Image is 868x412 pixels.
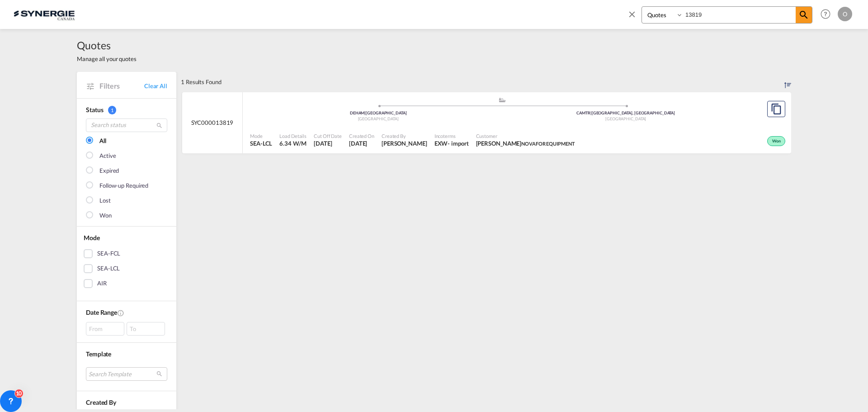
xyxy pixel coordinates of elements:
[382,139,427,147] span: Adriana Groposila
[358,116,399,121] span: [GEOGRAPHIC_DATA]
[86,105,167,114] div: Status 1
[767,136,785,146] div: Won
[144,82,167,90] a: Clear All
[77,38,137,52] span: Quotes
[521,141,575,147] span: NOVAFOR EQUIPMENT
[86,322,124,336] div: From
[182,92,791,154] div: SYC000013819 assets/icons/custom/ship-fill.svgassets/icons/custom/roll-o-plane.svgOriginHamburg G...
[84,279,170,288] md-checkbox: AIR
[796,7,812,23] span: icon-magnify
[86,106,103,114] span: Status
[605,116,646,121] span: [GEOGRAPHIC_DATA]
[279,140,306,147] span: 6.34 W/M
[448,139,468,147] div: - import
[279,133,307,139] span: Load Details
[99,81,144,91] span: Filters
[84,264,170,273] md-checkbox: SEA-LCL
[627,6,642,28] span: icon-close
[97,264,120,273] div: SEA-LCL
[99,137,106,146] div: All
[838,7,852,21] div: O
[434,133,469,139] span: Incoterms
[99,166,119,175] div: Expired
[576,110,675,115] span: CAMTR [GEOGRAPHIC_DATA], [GEOGRAPHIC_DATA]
[77,55,137,63] span: Manage all your quotes
[434,139,448,147] div: EXW
[627,9,637,19] md-icon: icon-close
[349,133,374,139] span: Created On
[99,211,112,220] div: Won
[476,139,575,147] span: Jennyfer Lemieux NOVAFOR EQUIPMENT
[683,7,796,23] input: Enter Quotation Number
[84,234,100,242] span: Mode
[127,322,165,336] div: To
[818,6,838,23] div: Help
[767,101,785,117] button: Copy Quote
[350,110,407,115] span: DEHAM [GEOGRAPHIC_DATA]
[84,249,170,258] md-checkbox: SEA-FCL
[798,9,809,20] md-icon: icon-magnify
[99,181,148,190] div: Follow-up Required
[364,110,366,115] span: |
[99,152,116,161] div: Active
[86,322,167,336] span: From To
[314,133,342,139] span: Cut Off Date
[97,249,120,258] div: SEA-FCL
[86,350,111,358] span: Template
[772,138,783,145] span: Won
[156,122,163,129] md-icon: icon-magnify
[191,118,234,127] span: SYC000013819
[784,72,791,92] div: Sort by: Created On
[349,139,374,147] span: 5 Aug 2025
[108,106,116,114] span: 1
[590,110,592,115] span: |
[250,139,272,147] span: SEA-LCL
[250,133,272,139] span: Mode
[86,118,167,132] input: Search status
[382,133,427,139] span: Created By
[117,309,124,317] md-icon: Created On
[476,133,575,139] span: Customer
[14,4,75,24] img: 1f56c880d42311ef80fc7dca854c8e59.png
[434,139,469,147] div: EXW import
[86,398,116,406] span: Created By
[818,6,833,22] span: Help
[99,196,111,205] div: Lost
[97,279,107,288] div: AIR
[181,72,222,92] div: 1 Results Found
[771,104,782,114] md-icon: assets/icons/custom/copyQuote.svg
[497,98,508,102] md-icon: assets/icons/custom/ship-fill.svg
[314,139,342,147] span: 5 Aug 2025
[86,308,117,316] span: Date Range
